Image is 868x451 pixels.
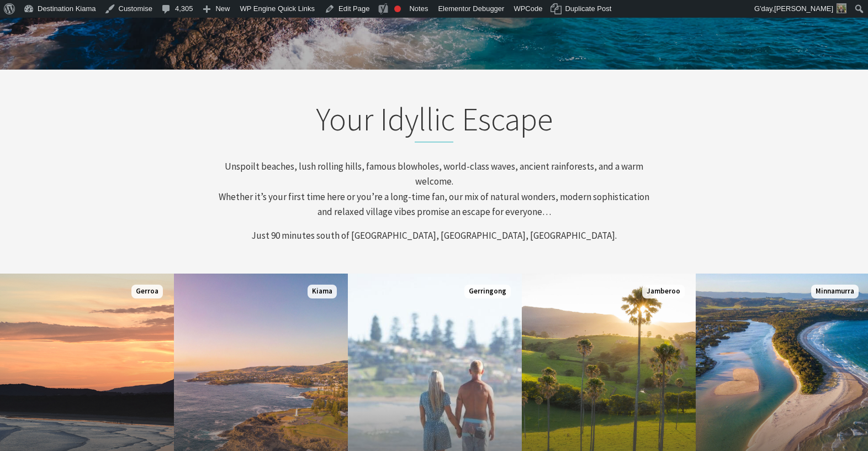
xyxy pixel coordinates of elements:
[218,100,650,143] h2: Your Idyllic Escape
[308,285,337,298] span: Kiama
[837,3,846,13] img: Theresa-Mullan-1-30x30.png
[464,285,511,298] span: Gerringong
[774,4,833,13] span: [PERSON_NAME]
[811,285,859,298] span: Minnamurra
[131,285,163,298] span: Gerroa
[642,285,685,298] span: Jamberoo
[394,6,401,12] div: Focus keyphrase not set
[218,159,650,219] p: Unspoilt beaches, lush rolling hills, famous blowholes, world-class waves, ancient rainforests, a...
[218,228,650,243] p: Just 90 minutes south of [GEOGRAPHIC_DATA], [GEOGRAPHIC_DATA], [GEOGRAPHIC_DATA].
